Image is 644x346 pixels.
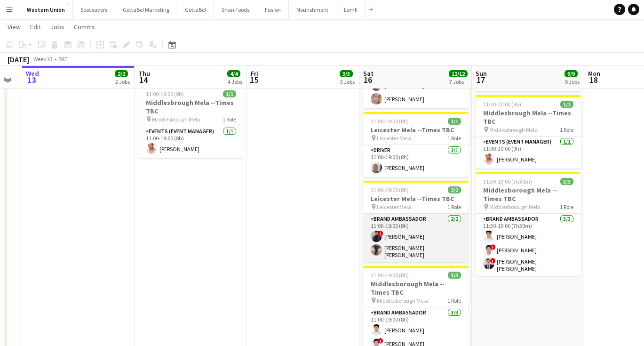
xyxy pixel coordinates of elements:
[363,145,469,177] app-card-role: Driver1/111:00-19:00 (8h)[PERSON_NAME]
[362,74,374,85] span: 16
[336,0,366,19] button: Lemfi
[138,98,244,115] h3: Middlesbrough Mela --Times TBC
[476,137,581,169] app-card-role: Events (Event Manager)1/111:00-20:00 (9h)[PERSON_NAME]
[476,186,581,203] h3: Middlesborough Mela --Times TBC
[565,78,580,85] div: 5 Jobs
[448,272,461,279] span: 3/3
[223,116,236,123] span: 1 Role
[289,0,336,19] button: Nourishment
[363,126,469,134] h3: Leicester Mela --Times TBC
[363,181,469,262] app-job-card: 11:00-19:00 (8h)2/2Leicester Mela --Times TBC Leicester Mela1 RoleBrand Ambassador2/211:00-19:00 ...
[588,69,600,78] span: Mon
[58,56,68,63] div: BST
[137,74,150,85] span: 14
[490,258,496,264] span: !
[73,0,115,19] button: Specsavers
[378,231,383,236] span: !
[363,194,469,203] h3: Leicester Mela --Times TBC
[476,214,581,276] app-card-role: Brand Ambassador3/311:30-19:00 (7h30m)[PERSON_NAME]![PERSON_NAME]![PERSON_NAME] [PERSON_NAME]
[490,244,496,250] span: !
[340,78,355,85] div: 3 Jobs
[340,70,353,77] span: 3/3
[214,0,257,19] button: Shan Foods
[377,135,411,142] span: Leicester Mela
[363,214,469,262] app-card-role: Brand Ambassador2/211:00-19:00 (8h)![PERSON_NAME][PERSON_NAME] [PERSON_NAME] [PERSON_NAME]
[228,78,242,85] div: 4 Jobs
[449,78,467,85] div: 7 Jobs
[363,112,469,177] app-job-card: 11:00-19:00 (8h)1/1Leicester Mela --Times TBC Leicester Mela1 RoleDriver1/111:00-19:00 (8h)[PERSO...
[26,69,39,78] span: Wed
[476,95,581,169] app-job-card: 11:00-20:00 (9h)1/1Middlesbrough Mela --Times TBC Middlesbrough Mela1 RoleEvents (Event Manager)1...
[447,297,461,304] span: 1 Role
[447,203,461,210] span: 1 Role
[47,21,68,33] a: Jobs
[138,69,150,78] span: Thu
[227,70,240,77] span: 4/4
[560,203,573,210] span: 1 Role
[223,90,236,97] span: 1/1
[448,186,461,193] span: 2/2
[115,0,177,19] button: GottaBe! Marketing
[30,23,41,31] span: Edit
[449,70,468,77] span: 12/12
[378,338,383,344] span: !
[138,85,244,158] app-job-card: 11:00-19:00 (8h)1/1Middlesbrough Mela --Times TBC Middlesbrough Mela1 RoleEvents (Event Manager)1...
[371,118,409,125] span: 11:00-19:00 (8h)
[560,101,573,108] span: 1/1
[489,203,541,210] span: Middlesborough Mela
[8,55,29,64] div: [DATE]
[31,56,55,63] span: Week 33
[377,297,428,304] span: Middlesborough Mela
[363,280,469,297] h3: Middlesborough Mela --Times TBC
[587,74,600,85] span: 18
[377,203,411,210] span: Leicester Mela
[115,70,128,77] span: 2/2
[371,272,409,279] span: 11:00-19:00 (8h)
[257,0,289,19] button: Fusion
[476,172,581,276] app-job-card: 11:30-19:00 (7h30m)3/3Middlesborough Mela --Times TBC Middlesborough Mela1 RoleBrand Ambassador3/...
[447,135,461,142] span: 1 Role
[152,116,200,123] span: Middlesbrough Mela
[19,0,73,19] button: Western Union
[50,23,64,31] span: Jobs
[474,74,487,85] span: 17
[251,69,258,78] span: Fri
[489,126,538,133] span: Middlesbrough Mela
[560,178,573,185] span: 3/3
[476,109,581,126] h3: Middlesbrough Mela --Times TBC
[371,186,409,193] span: 11:00-19:00 (8h)
[138,126,244,158] app-card-role: Events (Event Manager)1/111:00-19:00 (8h)[PERSON_NAME]
[146,90,184,97] span: 11:00-19:00 (8h)
[560,126,573,133] span: 1 Role
[24,74,39,85] span: 13
[483,101,521,108] span: 11:00-20:00 (9h)
[74,23,95,31] span: Comms
[448,118,461,125] span: 1/1
[249,74,258,85] span: 15
[8,23,21,31] span: View
[483,178,532,185] span: 11:30-19:00 (7h30m)
[564,70,578,77] span: 9/9
[476,69,487,78] span: Sun
[363,69,374,78] span: Sat
[4,21,24,33] a: View
[115,78,130,85] div: 2 Jobs
[26,21,45,33] a: Edit
[70,21,99,33] a: Comms
[177,0,214,19] button: GottaBe!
